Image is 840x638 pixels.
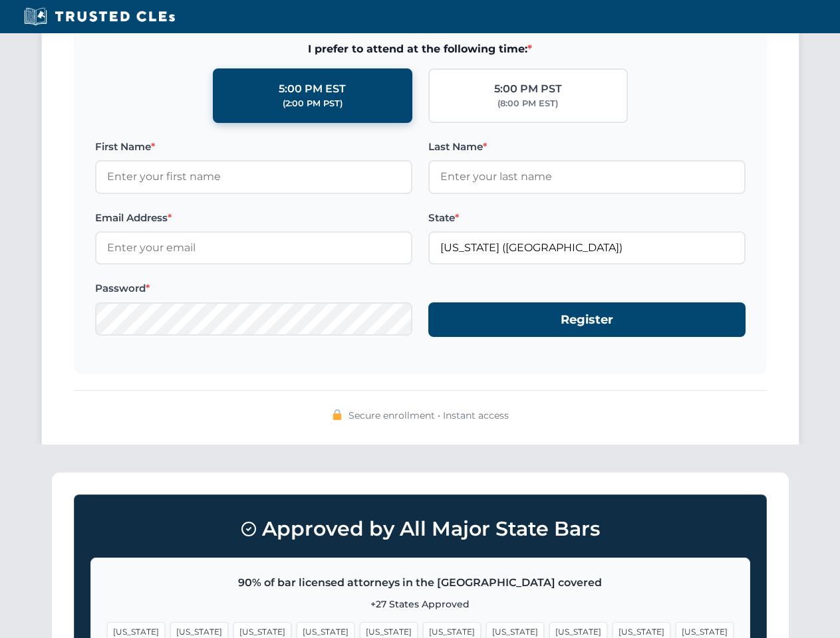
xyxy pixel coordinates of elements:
[95,41,746,58] span: I prefer to attend at the following time:
[279,80,346,98] div: 5:00 PM EST
[428,302,746,338] button: Register
[428,139,746,155] label: Last Name
[349,408,509,423] span: Secure enrollment • Instant access
[90,511,750,547] h3: Approved by All Major State Bars
[95,231,412,265] input: Enter your email
[95,160,412,193] input: Enter your first name
[497,97,558,110] div: (8:00 PM EST)
[20,7,179,27] img: Trusted CLEs
[428,160,746,193] input: Enter your last name
[95,280,412,296] label: Password
[428,210,746,226] label: State
[494,80,562,98] div: 5:00 PM PST
[332,409,343,420] img: 🔒
[95,210,412,226] label: Email Address
[428,231,746,265] input: Georgia (GA)
[95,139,412,155] label: First Name
[283,97,343,110] div: (2:00 PM PST)
[107,574,734,591] p: 90% of bar licensed attorneys in the [GEOGRAPHIC_DATA] covered
[107,597,734,611] p: +27 States Approved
